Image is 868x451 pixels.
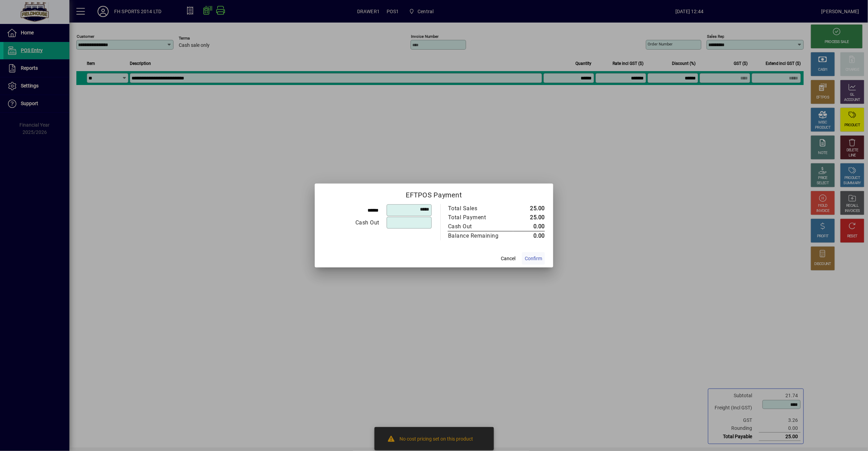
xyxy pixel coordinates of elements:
[522,252,545,265] button: Confirm
[323,219,379,227] div: Cash Out
[448,222,506,231] div: Cash Out
[448,204,513,213] td: Total Sales
[513,213,545,222] td: 25.00
[497,252,519,265] button: Cancel
[315,184,553,204] h2: EFTPOS Payment
[513,222,545,231] td: 0.00
[513,231,545,241] td: 0.00
[448,213,513,222] td: Total Payment
[525,255,542,262] span: Confirm
[513,204,545,213] td: 25.00
[448,232,506,240] div: Balance Remaining
[501,255,515,262] span: Cancel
